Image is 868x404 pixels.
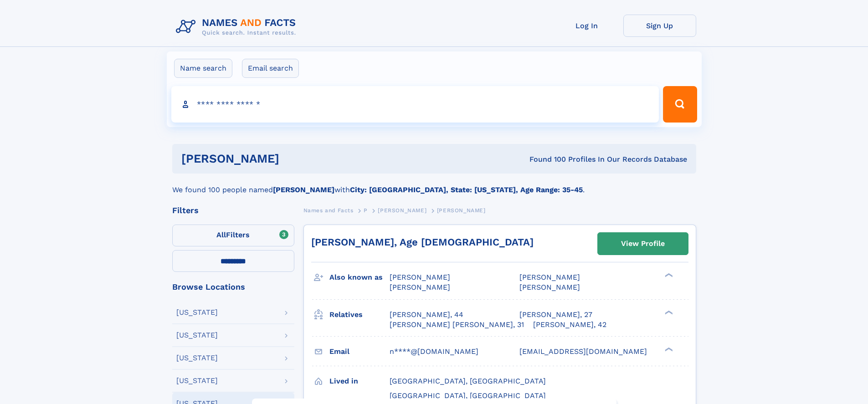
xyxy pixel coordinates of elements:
[663,309,673,315] div: ❯
[329,270,390,285] h3: Also known as
[390,391,546,400] span: [GEOGRAPHIC_DATA], [GEOGRAPHIC_DATA]
[378,205,426,216] a: [PERSON_NAME]
[172,206,294,215] div: Filters
[533,320,606,330] a: [PERSON_NAME], 42
[216,230,226,239] span: All
[550,15,623,37] a: Log In
[663,86,697,123] button: Search Button
[176,309,218,316] div: [US_STATE]
[181,153,405,164] h1: [PERSON_NAME]
[350,185,583,194] b: City: [GEOGRAPHIC_DATA], State: [US_STATE], Age Range: 35-45
[242,59,299,78] label: Email search
[663,346,673,352] div: ❯
[364,207,368,214] span: P
[519,310,592,320] a: [PERSON_NAME], 27
[663,272,673,278] div: ❯
[176,332,218,339] div: [US_STATE]
[390,283,450,291] span: [PERSON_NAME]
[621,233,665,254] div: View Profile
[329,307,390,322] h3: Relatives
[172,174,696,195] div: We found 100 people named with .
[273,185,334,194] b: [PERSON_NAME]
[364,205,368,216] a: P
[174,59,232,78] label: Name search
[172,15,303,39] img: Logo Names and Facts
[390,377,546,385] span: [GEOGRAPHIC_DATA], [GEOGRAPHIC_DATA]
[519,273,580,281] span: [PERSON_NAME]
[176,377,218,384] div: [US_STATE]
[519,347,647,356] span: [EMAIL_ADDRESS][DOMAIN_NAME]
[519,283,580,291] span: [PERSON_NAME]
[172,225,294,246] label: Filters
[176,354,218,362] div: [US_STATE]
[329,344,390,359] h3: Email
[437,207,486,214] span: [PERSON_NAME]
[172,283,294,291] div: Browse Locations
[390,273,450,281] span: [PERSON_NAME]
[390,320,524,330] a: [PERSON_NAME] [PERSON_NAME], 31
[390,310,463,320] a: [PERSON_NAME], 44
[303,205,354,216] a: Names and Facts
[171,86,659,123] input: search input
[404,154,687,164] div: Found 100 Profiles In Our Records Database
[623,15,696,37] a: Sign Up
[598,233,688,255] a: View Profile
[378,207,426,214] span: [PERSON_NAME]
[311,236,534,248] a: [PERSON_NAME], Age [DEMOGRAPHIC_DATA]
[329,373,390,389] h3: Lived in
